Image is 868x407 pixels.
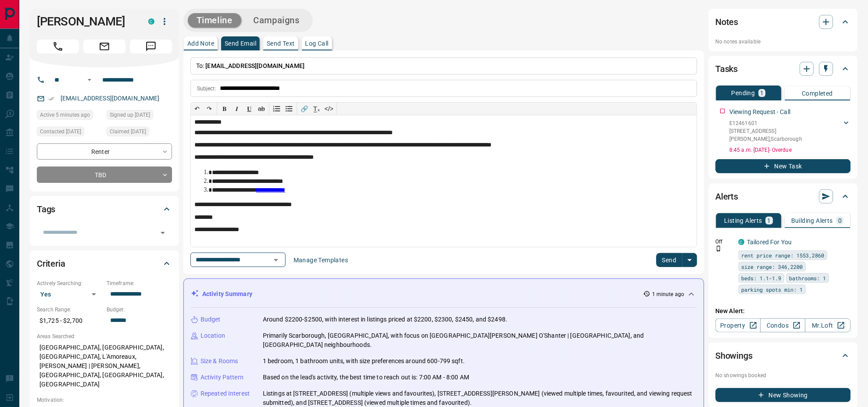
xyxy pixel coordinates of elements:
[730,119,842,127] p: E12461601
[37,202,55,216] h2: Tags
[305,40,329,46] p: Log Call
[188,13,241,28] button: Timeline
[187,40,214,46] p: Add Note
[148,18,154,25] div: condos.ca
[37,257,65,271] h2: Criteria
[225,40,256,46] p: Send Email
[288,253,353,267] button: Manage Templates
[201,357,238,366] p: Size & Rooms
[652,290,684,298] p: 1 minute ago
[201,389,250,398] p: Repeated Interest
[37,143,172,160] div: Renter
[245,13,308,28] button: Campaigns
[37,253,172,274] div: Criteria
[203,103,215,115] button: ↷
[84,75,95,85] button: Open
[37,199,172,220] div: Tags
[716,58,851,79] div: Tasks
[191,103,203,115] button: ↶
[716,11,851,32] div: Notes
[730,127,842,143] p: [STREET_ADDRESS][PERSON_NAME] , Scarborough
[37,14,135,29] h1: [PERSON_NAME]
[197,85,216,93] p: Subject:
[802,90,833,96] p: Completed
[267,40,295,46] p: Send Text
[283,103,295,115] button: Bullet list
[258,105,265,112] s: ab
[298,103,311,115] button: 🔗
[202,289,252,299] p: Activity Summary
[716,159,851,173] button: New Task
[716,307,851,316] p: New Alert:
[716,238,733,246] p: Off
[656,253,697,267] div: split button
[768,218,771,224] p: 1
[739,239,745,245] div: condos.ca
[742,262,803,271] span: size range: 346,2200
[730,146,851,154] p: 8:45 a.m. [DATE] - Overdue
[263,315,507,324] p: Around $2200-$2500, with interest in listings priced at $2200, $2300, $2450, and $2498.
[270,254,282,266] button: Open
[730,118,851,145] div: E12461601[STREET_ADDRESS][PERSON_NAME],Scarborough
[40,111,90,119] span: Active 5 minutes ago
[37,287,102,301] div: Yes
[716,38,851,46] p: No notes available
[716,318,761,332] a: Property
[716,189,739,203] h2: Alerts
[107,306,172,314] p: Budget:
[37,340,172,392] p: [GEOGRAPHIC_DATA], [GEOGRAPHIC_DATA], [GEOGRAPHIC_DATA], L'Amoreaux, [PERSON_NAME] | [PERSON_NAME...
[231,103,243,115] button: 𝑰
[311,103,323,115] button: T̲ₓ
[107,279,172,287] p: Timeframe:
[191,286,697,302] div: Activity Summary1 minute ago
[37,39,79,54] span: Call
[742,251,825,260] span: rent price range: 1553,2860
[255,103,268,115] button: ab
[760,318,806,332] a: Condos
[271,103,283,115] button: Numbered list
[243,103,255,115] button: 𝐔
[716,388,851,402] button: New Showing
[838,218,842,224] p: 0
[110,127,146,136] span: Claimed [DATE]
[37,279,102,287] p: Actively Searching:
[247,105,251,112] span: 𝐔
[323,103,335,115] button: </>
[157,227,169,239] button: Open
[130,39,172,54] span: Message
[716,62,738,76] h2: Tasks
[760,90,764,96] p: 1
[48,96,54,102] svg: Email Verified
[37,127,102,139] div: Sun Oct 05 2025
[716,15,739,29] h2: Notes
[201,373,244,382] p: Activity Pattern
[37,167,172,183] div: TBD
[805,318,850,332] a: Mr.Loft
[730,107,791,117] p: Viewing Request - Call
[37,332,172,340] p: Areas Searched:
[107,110,172,122] div: Fri Oct 03 2025
[656,253,682,267] button: Send
[791,218,833,224] p: Building Alerts
[742,285,803,294] span: parking spots min: 1
[201,315,221,324] p: Budget
[219,103,231,115] button: 𝐁
[725,218,763,224] p: Listing Alerts
[83,39,126,54] span: Email
[747,239,792,246] a: Tailored For You
[716,349,753,363] h2: Showings
[789,274,826,282] span: bathrooms: 1
[37,314,102,328] p: $1,725 - $2,700
[37,306,102,314] p: Search Range:
[742,274,782,282] span: beds: 1.1-1.9
[37,110,102,122] div: Wed Oct 15 2025
[40,127,81,136] span: Contacted [DATE]
[61,95,160,102] a: [EMAIL_ADDRESS][DOMAIN_NAME]
[37,396,172,404] p: Motivation:
[716,246,722,252] svg: Push Notification Only
[716,371,851,379] p: No showings booked
[716,186,851,207] div: Alerts
[110,111,150,119] span: Signed up [DATE]
[107,127,172,139] div: Sat Oct 04 2025
[263,331,697,350] p: Primarily Scarborough, [GEOGRAPHIC_DATA], with focus on [GEOGRAPHIC_DATA][PERSON_NAME] O'Shanter ...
